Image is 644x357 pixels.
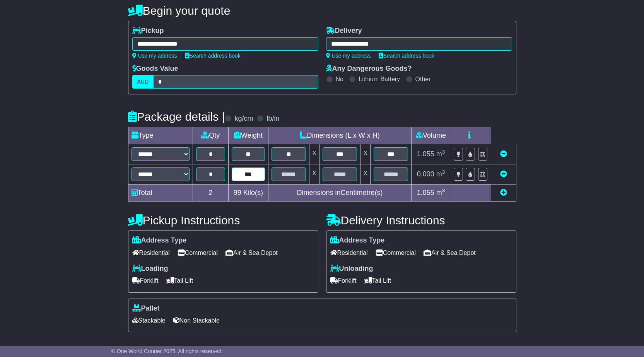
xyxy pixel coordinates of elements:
[442,188,445,193] sup: 3
[436,150,445,158] span: m
[412,127,450,144] td: Volume
[417,189,434,196] span: 1.055
[330,275,357,287] span: Forklift
[309,164,319,184] td: x
[132,75,154,89] label: AUD
[417,170,434,178] span: 0.000
[229,184,268,202] td: Kilo(s)
[500,189,507,196] a: Add new item
[132,304,160,313] label: Pallet
[336,75,343,83] label: No
[229,127,268,144] td: Weight
[225,247,278,259] span: Air & Sea Depot
[364,275,391,287] span: Tail Lift
[128,184,193,202] td: Total
[132,275,159,287] span: Forklift
[178,247,218,259] span: Commercial
[132,247,170,259] span: Residential
[132,27,164,35] label: Pickup
[132,314,166,326] span: Stackable
[424,247,476,259] span: Air & Sea Depot
[128,110,225,123] h4: Package details |
[268,127,412,144] td: Dimensions (L x W x H)
[379,53,434,59] a: Search address book
[166,275,193,287] span: Tail Lift
[442,149,445,155] sup: 3
[326,53,371,59] a: Use my address
[185,53,241,59] a: Search address book
[500,170,507,178] a: Remove this item
[417,150,434,158] span: 1.055
[111,348,223,354] span: © One World Courier 2025. All rights reserved.
[359,75,400,83] label: Lithium Battery
[442,169,445,175] sup: 3
[266,114,279,123] label: lb/in
[128,127,193,144] td: Type
[360,144,371,164] td: x
[132,236,187,245] label: Address Type
[360,164,371,184] td: x
[326,65,412,73] label: Any Dangerous Goods?
[436,170,445,178] span: m
[132,65,178,73] label: Goods Value
[234,114,253,123] label: kg/cm
[128,4,516,17] h4: Begin your quote
[330,247,368,259] span: Residential
[128,214,318,227] h4: Pickup Instructions
[376,247,416,259] span: Commercial
[132,265,168,273] label: Loading
[500,150,507,158] a: Remove this item
[132,53,177,59] a: Use my address
[415,75,431,83] label: Other
[193,127,229,144] td: Qty
[330,236,385,245] label: Address Type
[330,265,373,273] label: Unloading
[193,184,229,202] td: 2
[268,184,412,202] td: Dimensions in Centimetre(s)
[326,214,516,227] h4: Delivery Instructions
[234,189,241,196] span: 99
[173,314,220,326] span: Non Stackable
[326,27,362,35] label: Delivery
[309,144,319,164] td: x
[436,189,445,196] span: m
